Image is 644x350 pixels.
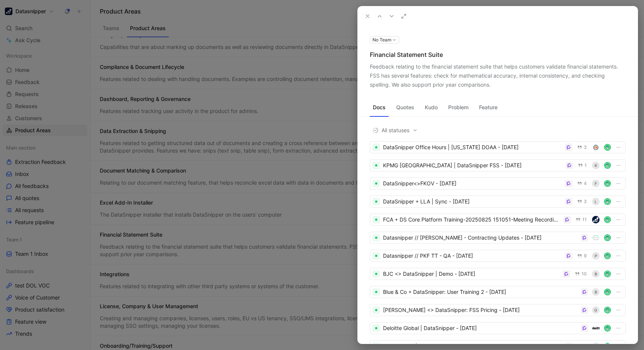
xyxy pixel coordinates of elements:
[592,162,600,169] div: K
[592,288,600,296] div: B
[605,271,610,277] img: avatar
[592,198,600,205] div: L
[592,342,600,350] div: C
[383,161,563,170] div: KPMG [GEOGRAPHIC_DATA] | DataSnipper FSS - [DATE]
[605,289,610,295] img: avatar
[383,287,578,297] div: Blue & Co + DataSnipper: User Training 2 - [DATE]
[372,126,418,135] span: All statuses
[581,272,587,276] span: 10
[370,125,420,135] button: All statuses
[584,199,587,204] span: 3
[370,141,626,153] a: DataSnipper Office Hours | [US_STATE] DOAA - [DATE]3avatar
[370,36,399,44] button: No Team
[575,252,588,260] button: 9
[370,177,626,190] a: DataSnipper<>FKOV - [DATE]4Favatar
[592,144,600,151] img: audits.ga.gov
[584,254,587,258] span: 9
[370,62,626,89] div: Feedback relating to the financial statement suite that helps customers validate financial statem...
[605,253,610,258] img: avatar
[383,179,562,188] div: DataSnipper<>FKOV - [DATE]
[422,101,441,113] button: Kudo
[393,101,417,113] button: Quotes
[370,232,626,244] a: Datasnipper // [PERSON_NAME] - Contracting Updates - [DATE]avatar
[605,235,610,240] img: avatar
[605,163,610,168] img: avatar
[584,145,587,150] span: 3
[383,269,560,278] div: BJC <> DataSnipper | Demo - [DATE]
[592,216,600,223] img: 31327841-222b-4347-9571-07eb47e694c5.jpg
[370,159,626,171] a: KPMG [GEOGRAPHIC_DATA] | DataSnipper FSS - [DATE]1Kavatar
[370,304,626,316] a: [PERSON_NAME] <> DataSnipper: FSS Pricing - [DATE]Gavatar
[445,101,472,113] button: Problem
[573,270,588,278] button: 10
[370,214,626,226] a: FCA + DS Core Platform Training-20250825 151051-Meeting Recording - [DATE]11avatar
[605,199,610,204] img: avatar
[383,143,562,152] div: DataSnipper Office Hours | [US_STATE] DOAA - [DATE]
[605,217,610,222] img: avatar
[370,101,389,113] button: Docs
[576,161,588,170] button: 1
[592,270,600,278] div: B
[370,268,626,280] a: BJC <> DataSnipper | Demo - [DATE]10Bavatar
[476,101,501,113] button: Feature
[575,197,588,206] button: 3
[584,163,587,168] span: 1
[592,324,600,332] img: deloitte.nl
[383,197,562,206] div: DataSnipper + LLA | Sync - [DATE]
[592,180,600,187] div: F
[574,216,588,224] button: 11
[592,234,600,241] img: mcdirmitdavis.com
[584,181,587,186] span: 4
[370,196,626,208] a: DataSnipper + LLA | Sync - [DATE]3Lavatar
[592,306,600,314] div: G
[383,306,578,315] div: [PERSON_NAME] <> DataSnipper: FSS Pricing - [DATE]
[370,50,626,59] div: Financial Statement Suite
[582,217,587,222] span: 11
[592,252,600,260] div: P
[383,251,562,260] div: Datasnipper // PKF TT - QA - [DATE]
[383,233,578,242] div: Datasnipper // [PERSON_NAME] - Contracting Updates - [DATE]
[575,179,588,188] button: 4
[605,307,610,313] img: avatar
[605,145,610,150] img: avatar
[370,322,626,334] a: Deloitte Global | DataSnipper - [DATE]avatar
[383,215,560,224] div: FCA + DS Core Platform Training-20250825 151051-Meeting Recording - [DATE]
[383,324,578,333] div: Deloitte Global | DataSnipper - [DATE]
[370,286,626,298] a: Blue & Co + DataSnipper: User Training 2 - [DATE]Bavatar
[605,181,610,186] img: avatar
[370,250,626,262] a: Datasnipper // PKF TT - QA - [DATE]9Pavatar
[575,143,588,151] button: 3
[605,326,610,331] img: avatar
